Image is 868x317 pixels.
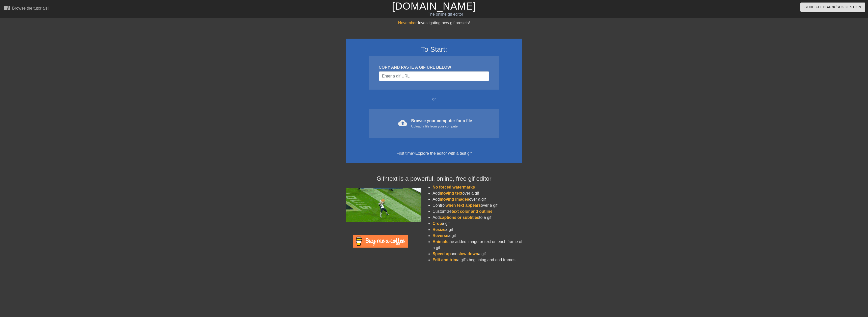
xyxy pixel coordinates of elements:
span: Reverse [432,233,448,238]
div: COPY AND PASTE A GIF URL BELOW [379,64,489,70]
span: No forced watermarks [432,185,475,189]
li: the added image or text on each frame of a gif [432,239,522,251]
span: Animate [432,240,448,244]
div: The online gif editor [292,11,599,17]
li: and a gif [432,251,522,257]
span: moving text [440,191,463,195]
li: Customize [432,208,522,215]
span: Edit and trim [432,258,457,262]
li: a gif [432,221,522,227]
a: Explore the editor with a test gif [415,151,472,155]
span: cloud_upload [398,118,407,127]
div: First time? [352,150,516,156]
button: Send Feedback/Suggestion [800,3,865,12]
div: Investigating new gif presets! [346,20,522,26]
li: a gif [432,227,522,233]
h4: Gifntext is a powerful, online, free gif editor [346,175,522,182]
li: Add over a gif [432,190,522,196]
span: text color and outline [452,209,493,214]
span: Send Feedback/Suggestion [804,4,861,10]
div: Browse the tutorials! [12,6,49,10]
li: Control over a gif [432,202,522,208]
h3: To Start: [352,45,516,54]
li: Add to a gif [432,215,522,221]
a: Browse the tutorials! [4,5,49,13]
div: Browse your computer for a file [411,118,472,129]
span: November: [398,21,418,25]
li: a gif's beginning and end frames [432,257,522,263]
a: [DOMAIN_NAME] [392,1,476,12]
span: Speed up [432,252,451,256]
span: menu_book [4,5,10,11]
span: captions or subtitles [440,215,479,220]
li: Add over a gif [432,196,522,202]
span: moving images [440,197,469,201]
img: Buy Me A Coffee [353,235,408,248]
span: slow down [457,252,478,256]
img: football_small.gif [346,188,421,222]
input: Username [379,71,489,81]
div: or [359,96,509,102]
span: Resize [432,227,445,232]
li: a gif [432,233,522,239]
span: Crop [432,221,442,226]
div: Upload a file from your computer [411,124,472,129]
span: when text appears [446,203,481,207]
